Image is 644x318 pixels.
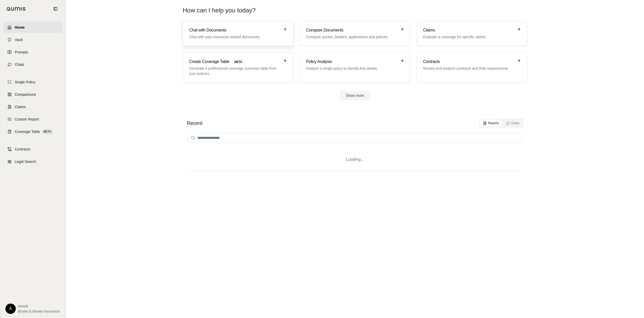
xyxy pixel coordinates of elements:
a: Prompts [3,46,63,58]
p: Generate a professional coverage summary table from your policies. [189,66,280,76]
a: Chats [3,59,63,70]
p: Analyze a single policy to identify key details [306,66,397,71]
a: Custom Report [3,114,63,125]
a: Policy AnalysisAnalyze a single policy to identify key details [300,52,410,83]
h3: Chat with Documents [189,27,280,33]
span: Brown & Brown Insurance [18,309,60,314]
span: Comparisons [15,92,36,97]
span: Home [15,25,25,30]
a: Create Coverage TableBETAGenerate a professional coverage summary table from your policies. [183,52,293,83]
span: Custom Report [15,117,39,122]
a: ContractsReview and analyze contracts and their requirements [417,52,527,83]
h3: Contracts [423,59,514,65]
span: Prompts [15,50,28,55]
a: Contracts [3,144,63,155]
span: Coverage Table [15,129,40,134]
a: Comparisons [3,89,63,100]
a: Claims [3,101,63,113]
a: Vault [3,34,63,45]
h3: Create Coverage Table [189,59,280,65]
span: Vault [15,37,23,42]
a: Single Policy [3,76,63,88]
div: A [5,304,16,314]
a: Home [3,22,63,33]
button: Reports [480,120,502,127]
h3: Claims [423,27,514,33]
a: Legal Search [3,156,63,167]
a: ClaimsEvaluate a coverage for specific claims [417,21,527,46]
div: Reports [483,121,499,125]
span: Single Policy [15,79,35,85]
button: Show more [340,91,371,100]
span: BETA [231,59,245,65]
span: Chats [15,62,24,67]
span: Anesti [18,304,60,309]
span: BETA [42,129,53,134]
button: Collapse sidebar [51,5,60,13]
img: Qumis Logo [6,7,26,11]
h2: Recent [187,120,202,127]
p: Review and analyze contracts and their requirements [423,66,514,71]
a: Chat with DocumentsChat with your insurance related documents [183,21,293,46]
span: Contracts [15,147,30,152]
div: Loading... [187,148,523,171]
span: Claims [15,104,26,109]
p: Evaluate a coverage for specific claims [423,34,514,39]
h1: How can I help you today? [183,6,256,14]
button: Chats [503,120,522,127]
p: Compare quotes, binders, applications and policies [306,34,397,39]
div: Chats [506,121,519,125]
h3: Compare Documents [306,27,397,33]
span: Legal Search [15,159,36,164]
a: Coverage TableBETA [3,126,63,137]
a: Compare DocumentsCompare quotes, binders, applications and policies [300,21,410,46]
h3: Policy Analysis [306,59,397,65]
p: Chat with your insurance related documents [189,34,280,39]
